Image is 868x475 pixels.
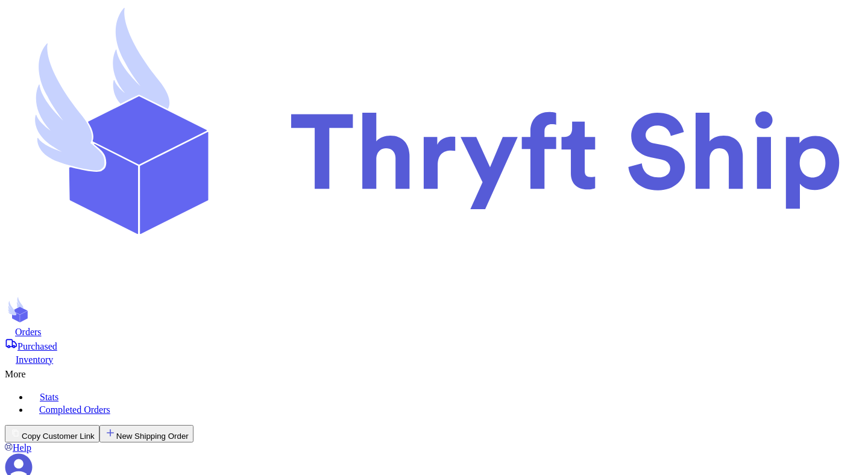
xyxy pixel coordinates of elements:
[5,326,863,338] a: Orders
[5,425,99,442] button: Copy Customer Link
[29,403,863,415] a: Completed Orders
[5,365,863,380] div: More
[13,442,31,453] span: Help
[29,389,863,403] a: Stats
[5,352,863,365] a: Inventory
[99,425,193,442] button: New Shipping Order
[5,338,863,352] a: Purchased
[5,442,31,453] a: Help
